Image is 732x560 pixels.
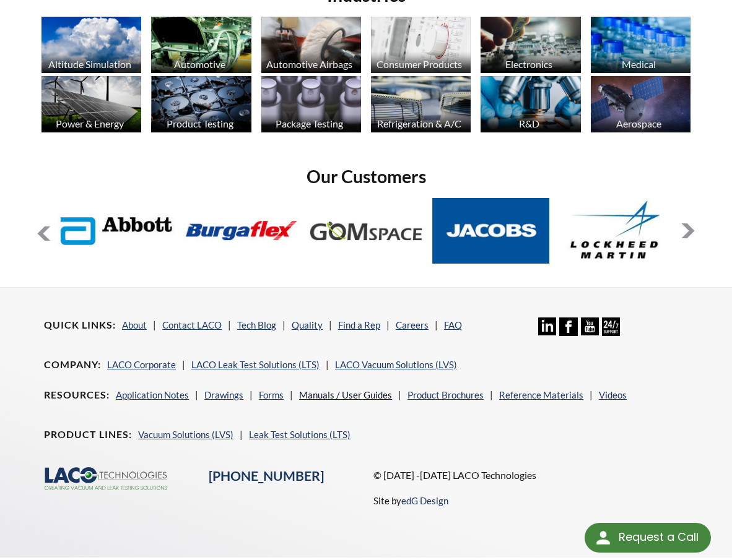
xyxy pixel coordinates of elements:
[261,76,361,136] a: Package Testing
[373,467,688,483] p: © [DATE] -[DATE] LACO Technologies
[58,198,175,264] img: Abbott-Labs.jpg
[479,118,579,129] div: R&D
[589,118,689,129] div: Aerospace
[261,17,361,73] img: industry_Auto-Airbag_670x376.jpg
[41,76,141,136] a: Power & Energy
[481,76,580,132] img: industry_R_D_670x376.jpg
[444,319,462,330] a: FAQ
[44,389,110,402] h4: Resources
[40,58,140,70] div: Altitude Simulation
[371,76,471,136] a: Refrigeration & A/C
[37,165,695,188] h2: Our Customers
[591,17,691,73] img: industry_Medical_670x376.jpg
[481,17,580,76] a: Electronics
[371,17,471,73] img: industry_Consumer_670x376.jpg
[261,17,361,76] a: Automotive Airbags
[151,76,251,132] img: industry_ProductTesting_670x376.jpg
[138,429,233,440] a: Vacuum Solutions (LVS)
[183,198,300,264] img: Burgaflex.jpg
[499,389,583,400] a: Reference Materials
[151,17,251,73] img: industry_Automotive_670x376.jpg
[585,523,711,553] div: Request a Call
[237,319,276,330] a: Tech Blog
[557,198,674,264] img: Lockheed-Martin.jpg
[209,468,324,484] a: [PHONE_NUMBER]
[371,17,471,76] a: Consumer Products
[44,358,101,371] h4: Company
[335,359,457,370] a: LACO Vacuum Solutions (LVS)
[204,389,243,400] a: Drawings
[407,389,484,400] a: Product Brochures
[369,118,469,129] div: Refrigeration & A/C
[249,429,351,440] a: Leak Test Solutions (LTS)
[41,17,141,76] a: Altitude Simulation
[373,493,448,508] p: Site by
[338,319,380,330] a: Find a Rep
[591,76,691,136] a: Aerospace
[107,359,176,370] a: LACO Corporate
[432,198,550,264] img: Jacobs.jpg
[149,118,250,129] div: Product Testing
[151,17,251,76] a: Automotive
[401,495,448,506] a: edG Design
[259,389,284,400] a: Forms
[481,76,580,136] a: R&D
[481,17,580,73] img: industry_Electronics_670x376.jpg
[369,58,469,70] div: Consumer Products
[41,76,141,132] img: industry_Power-2_670x376.jpg
[44,428,132,441] h4: Product Lines
[307,198,425,264] img: GOM-Space.jpg
[40,118,140,129] div: Power & Energy
[151,76,251,136] a: Product Testing
[162,319,222,330] a: Contact LACO
[259,58,360,70] div: Automotive Airbags
[292,319,323,330] a: Quality
[589,58,689,70] div: Medical
[149,58,250,70] div: Automotive
[41,17,141,73] img: industry_AltitudeSim_670x376.jpg
[479,58,579,70] div: Electronics
[44,319,116,332] h4: Quick Links
[619,523,699,551] div: Request a Call
[599,389,627,400] a: Videos
[116,389,189,400] a: Application Notes
[602,317,620,335] img: 24/7 Support Icon
[396,319,429,330] a: Careers
[259,118,360,129] div: Package Testing
[122,319,147,330] a: About
[591,17,691,76] a: Medical
[602,327,620,338] a: 24/7 Support
[371,76,471,132] img: industry_HVAC_670x376.jpg
[261,76,361,132] img: industry_Package_670x376.jpg
[593,528,613,548] img: round button
[191,359,320,370] a: LACO Leak Test Solutions (LTS)
[591,76,691,132] img: Artboard_1.jpg
[299,389,392,400] a: Manuals / User Guides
